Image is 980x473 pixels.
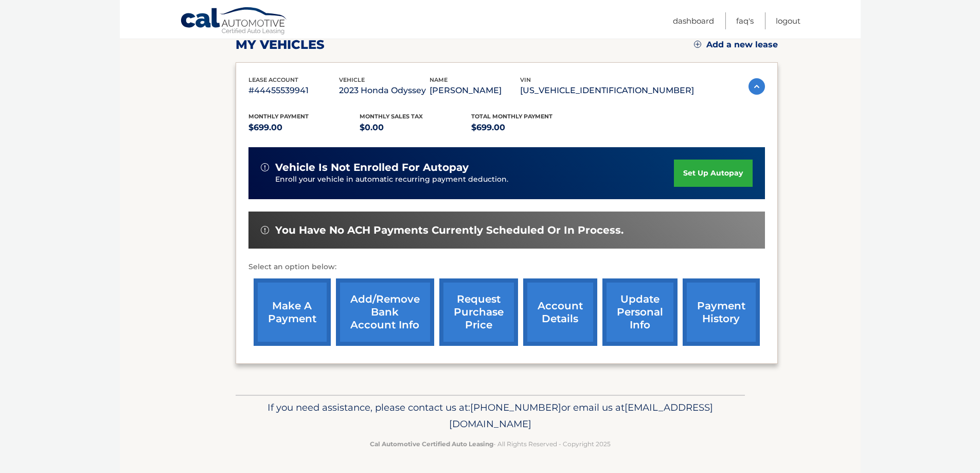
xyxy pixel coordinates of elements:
p: - All Rights Reserved - Copyright 2025 [242,439,738,449]
p: Enroll your vehicle in automatic recurring payment deduction. [275,174,674,185]
a: set up autopay [674,160,752,187]
a: Cal Automotive [180,7,288,37]
p: [US_VEHICLE_IDENTIFICATION_NUMBER] [520,83,694,98]
span: [PHONE_NUMBER] [470,401,561,413]
a: payment history [683,278,760,346]
span: lease account [248,76,298,83]
p: 2023 Honda Odyssey [339,83,430,98]
img: add.svg [694,41,701,48]
p: $699.00 [248,120,360,135]
a: Logout [776,12,800,29]
p: $0.00 [360,120,471,135]
span: vin [520,76,531,83]
p: $699.00 [471,120,583,135]
a: Dashboard [673,12,714,29]
a: update personal info [602,278,678,346]
span: vehicle [339,76,365,83]
strong: Cal Automotive Certified Auto Leasing [370,440,493,448]
p: If you need assistance, please contact us at: or email us at [242,399,738,432]
a: Add a new lease [694,40,778,50]
a: request purchase price [439,278,518,346]
p: [PERSON_NAME] [430,83,520,98]
a: FAQ's [736,12,754,29]
a: account details [523,278,597,346]
span: name [430,76,448,83]
p: Select an option below: [248,261,765,273]
img: accordion-active.svg [749,78,765,95]
span: Monthly Payment [248,113,309,120]
span: You have no ACH payments currently scheduled or in process. [275,224,623,237]
img: alert-white.svg [261,226,269,234]
p: #44455539941 [248,83,339,98]
h2: my vehicles [236,37,325,52]
a: make a payment [254,278,331,346]
span: Total Monthly Payment [471,113,553,120]
span: vehicle is not enrolled for autopay [275,161,469,174]
span: [EMAIL_ADDRESS][DOMAIN_NAME] [449,401,713,430]
img: alert-white.svg [261,163,269,171]
span: Monthly sales Tax [360,113,423,120]
a: Add/Remove bank account info [336,278,434,346]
